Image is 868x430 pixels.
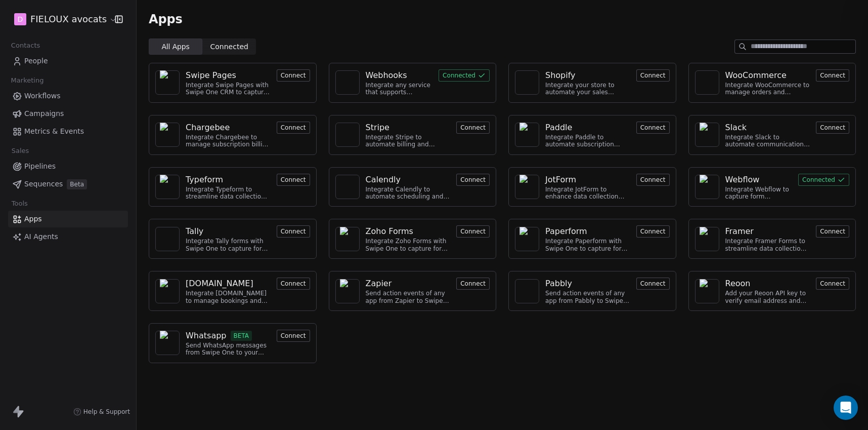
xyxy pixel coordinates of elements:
[366,278,451,290] a: Zapier
[700,123,715,147] img: NA
[277,225,310,238] button: Connect
[335,70,360,95] a: NA
[695,123,719,147] a: NA
[695,227,719,251] a: NA
[277,122,310,134] button: Connect
[8,158,128,175] a: Pipelines
[186,69,271,82] a: Swipe Pages
[277,174,310,186] button: Connect
[186,186,271,201] div: Integrate Typeform to streamline data collection and customer engagement.
[7,196,32,211] span: Tools
[725,278,751,290] div: Reoon
[366,134,451,148] div: Integrate Stripe to automate billing and payments.
[725,82,810,96] div: Integrate WooCommerce to manage orders and customer data
[24,161,56,172] span: Pipelines
[155,123,180,147] a: NA
[545,225,587,238] div: Paperform
[725,69,787,82] div: WooCommerce
[515,123,539,147] a: NA
[515,227,539,251] a: NA
[725,225,754,238] div: Framer
[277,331,310,340] a: Connect
[24,91,61,101] span: Workflows
[30,13,107,26] span: FIELOUX avocats
[7,73,48,88] span: Marketing
[8,176,128,192] a: SequencesBeta
[545,278,630,290] a: Pabbly
[545,122,630,134] a: Paddle
[186,69,236,82] div: Swipe Pages
[16,26,24,34] img: website_grey.svg
[725,69,810,82] a: WooCommerce
[366,122,451,134] a: Stripe
[725,186,793,201] div: Integrate Webflow to capture form submissions and automate customer engagement.
[186,342,271,357] div: Send WhatsApp messages from Swipe One to your customers
[798,175,849,184] a: Connected
[515,175,539,199] a: NA
[519,175,535,199] img: NA
[456,225,490,238] button: Connect
[115,59,123,67] img: tab_keywords_by_traffic_grey.svg
[12,11,108,28] button: DFIELOUX avocats
[340,123,355,147] img: NA
[456,123,490,132] a: Connect
[545,122,572,134] div: Paddle
[700,279,715,303] img: NA
[8,123,128,140] a: Metrics & Events
[160,279,175,303] img: NA
[456,175,490,184] a: Connect
[340,279,355,303] img: NA
[210,42,248,52] span: Connected
[816,279,849,288] a: Connect
[366,225,413,238] div: Zoho Forms
[186,330,227,342] div: Whatsapp
[186,238,271,252] div: Integrate Tally forms with Swipe One to capture form data.
[519,70,535,95] img: NA
[186,278,271,290] a: [DOMAIN_NAME]
[515,70,539,95] a: NA
[545,225,630,238] a: Paperform
[160,123,175,147] img: NA
[7,143,33,159] span: Sales
[160,175,175,199] img: NA
[725,238,810,252] div: Integrate Framer Forms to streamline data collection and customer engagement.
[26,26,114,34] div: Domaine: [DOMAIN_NAME]
[366,69,433,82] a: Webhooks
[7,38,45,53] span: Contacts
[366,69,407,82] div: Webhooks
[52,60,78,66] div: Domaine
[366,82,433,96] div: Integrate any service that supports webhooks with Swipe One to capture and automate data workflows.
[545,69,630,82] a: Shopify
[366,174,451,186] a: Calendly
[700,227,715,251] img: NA
[725,174,760,186] div: Webflow
[8,88,128,104] a: Workflows
[8,228,128,245] a: AI Agents
[636,69,670,82] button: Connect
[700,175,715,199] img: NA
[636,122,670,134] button: Connect
[160,227,175,251] img: NA
[366,174,401,186] div: Calendly
[366,122,389,134] div: Stripe
[515,279,539,303] a: NA
[186,122,271,134] a: Chargebee
[366,186,451,201] div: Integrate Calendly to automate scheduling and event management.
[186,330,271,342] a: WhatsappBETA
[67,179,87,189] span: Beta
[155,227,180,251] a: NA
[160,70,175,95] img: NA
[545,238,630,252] div: Integrate Paperform with Swipe One to capture form submissions.
[8,211,128,227] a: Apps
[456,278,490,290] button: Connect
[816,225,849,238] button: Connect
[519,227,535,251] img: NA
[834,396,858,420] div: Open Intercom Messenger
[277,175,310,184] a: Connect
[155,331,180,355] a: NA
[456,226,490,236] a: Connect
[83,408,130,416] span: Help & Support
[18,14,23,24] span: D
[73,408,130,416] a: Help & Support
[277,226,310,236] a: Connect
